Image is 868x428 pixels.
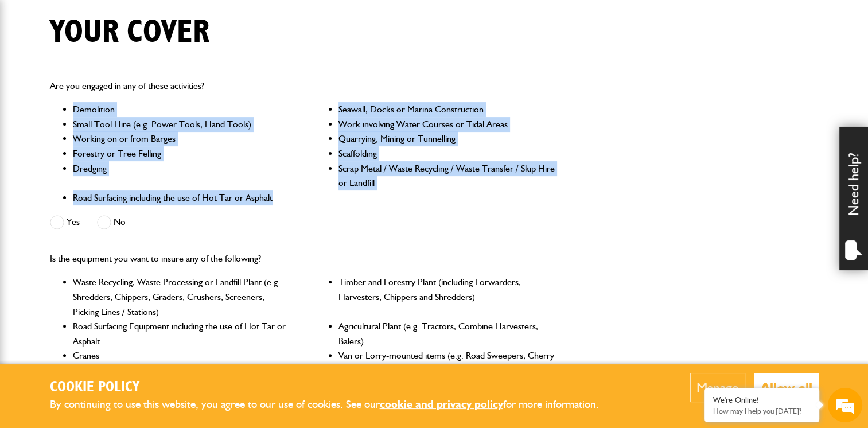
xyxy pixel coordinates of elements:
div: Need help? [839,127,868,270]
textarea: Type your message and hit 'Enter' [15,208,209,327]
li: Road Surfacing including the use of Hot Tar or Asphalt [73,190,290,205]
div: Minimize live chat window [188,6,216,33]
input: Enter your email address [15,140,209,165]
label: Yes [50,215,80,229]
div: We're Online! [713,395,811,405]
p: Is the equipment you want to insure any of the following? [50,251,556,266]
img: d_20077148190_company_1631870298795_20077148190 [20,64,48,80]
li: Waste Recycling, Waste Processing or Landfill Plant (e.g. Shredders, Chippers, Graders, Crushers,... [73,275,290,319]
li: Work involving Water Courses or Tidal Areas [338,117,556,132]
label: No [97,215,126,229]
div: Chat with us now [60,64,193,79]
li: Working on or from Barges [73,131,290,146]
p: How may I help you today? [713,407,811,415]
li: Seawall, Docks or Marina Construction [338,102,556,117]
p: Are you engaged in any of these activities? [50,79,556,94]
a: cookie and privacy policy [380,398,503,411]
li: Dredging [73,161,290,190]
button: Allow all [754,373,819,402]
button: Manage [690,373,745,402]
li: Cranes [73,348,290,378]
p: By continuing to use this website, you agree to our use of cookies. See our for more information. [50,396,618,414]
li: Forestry or Tree Felling [73,146,290,161]
h1: Your cover [50,13,209,52]
input: Enter your last name [15,106,209,131]
li: Agricultural Plant (e.g. Tractors, Combine Harvesters, Balers) [338,319,556,348]
li: Van or Lorry-mounted items (e.g. Road Sweepers, Cherry Pickers, Volumetric Mixers) [338,348,556,378]
input: Enter your phone number [15,174,209,199]
h2: Cookie Policy [50,379,618,396]
li: Road Surfacing Equipment including the use of Hot Tar or Asphalt [73,319,290,348]
li: Scaffolding [338,146,556,161]
li: Demolition [73,102,290,117]
li: Timber and Forestry Plant (including Forwarders, Harvesters, Chippers and Shredders) [338,275,556,319]
li: Quarrying, Mining or Tunnelling [338,131,556,146]
li: Small Tool Hire (e.g. Power Tools, Hand Tools) [73,117,290,132]
li: Scrap Metal / Waste Recycling / Waste Transfer / Skip Hire or Landfill [338,161,556,190]
em: Start Chat [156,337,208,352]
